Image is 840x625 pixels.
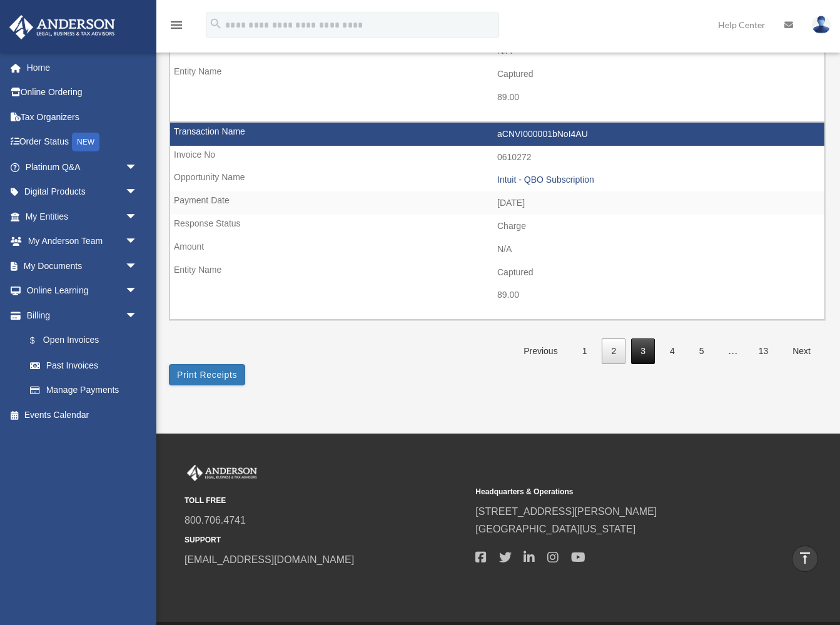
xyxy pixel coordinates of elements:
[9,155,156,180] a: Platinum Q&Aarrow_drop_down
[514,338,567,364] a: Previous
[631,338,655,364] a: 3
[170,123,824,146] td: aCNVI000001bNoI4AU
[497,175,818,185] div: Intuit - QBO Subscription
[9,278,156,303] a: Online Learningarrow_drop_down
[169,364,245,385] button: Print Receipts
[170,86,824,109] td: 89.00
[185,534,467,547] small: SUPPORT
[170,146,824,170] td: 0610272
[783,338,820,364] a: Next
[9,204,156,229] a: My Entitiesarrow_drop_down
[9,80,156,105] a: Online Ordering
[9,55,156,80] a: Home
[9,130,156,155] a: Order StatusNEW
[125,278,150,304] span: arrow_drop_down
[170,283,824,307] td: 89.00
[170,63,824,86] td: Captured
[170,215,824,238] td: Charge
[475,485,757,499] small: Headquarters & Operations
[169,22,184,33] a: menu
[185,494,467,507] small: TOLL FREE
[792,546,818,572] a: vertical_align_top
[185,554,354,565] a: [EMAIL_ADDRESS][DOMAIN_NAME]
[18,328,156,353] a: $Open Invoices
[170,191,824,215] td: [DATE]
[9,229,156,254] a: My Anderson Teamarrow_drop_down
[125,155,150,180] span: arrow_drop_down
[475,524,635,534] a: [GEOGRAPHIC_DATA][US_STATE]
[170,261,824,285] td: Captured
[185,465,260,481] img: Anderson Advisors Platinum Portal
[690,338,714,364] a: 5
[602,338,625,364] a: 2
[125,180,150,205] span: arrow_drop_down
[125,303,150,328] span: arrow_drop_down
[170,238,824,262] td: N/A
[125,253,150,279] span: arrow_drop_down
[660,338,684,364] a: 4
[169,18,184,33] i: menu
[72,133,99,151] div: NEW
[9,180,156,205] a: Digital Productsarrow_drop_down
[209,17,223,31] i: search
[797,551,812,566] i: vertical_align_top
[18,353,150,378] a: Past Invoices
[749,338,778,364] a: 13
[9,253,156,278] a: My Documentsarrow_drop_down
[9,303,156,328] a: Billingarrow_drop_down
[185,515,246,526] a: 800.706.4741
[9,104,156,130] a: Tax Organizers
[125,204,150,230] span: arrow_drop_down
[6,15,119,39] img: Anderson Advisors Platinum Portal
[9,402,156,427] a: Events Calendar
[18,378,156,403] a: Manage Payments
[573,338,597,364] a: 1
[475,506,657,517] a: [STREET_ADDRESS][PERSON_NAME]
[718,345,748,356] span: …
[812,16,831,34] img: User Pic
[37,333,43,348] span: $
[125,229,150,255] span: arrow_drop_down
